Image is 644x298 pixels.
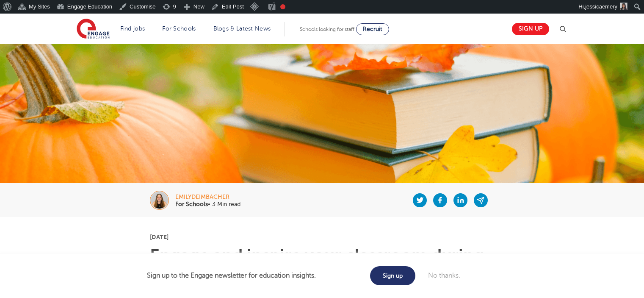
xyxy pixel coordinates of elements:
[147,272,316,279] strong: Sign up to the Engage newsletter for education insights.
[280,4,285,9] div: Focus keyphrase not set
[300,26,354,32] span: Schools looking for staff
[428,272,460,279] a: No thanks.
[370,266,415,285] a: Sign up
[77,19,110,40] img: Engage Education
[175,194,240,200] div: emilydeimbacher
[213,25,271,32] a: Blogs & Latest News
[150,248,494,281] h1: Engage and inspire your classroom during [DATE] with educational and fun activities
[363,26,382,32] span: Recruit
[585,3,617,10] span: jessicaemery
[175,201,240,207] p: • 3 Min read
[512,23,549,35] a: Sign up
[162,25,196,32] a: For Schools
[150,234,494,240] p: [DATE]
[356,23,389,35] a: Recruit
[175,201,208,207] b: For Schools
[120,25,145,32] a: Find jobs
